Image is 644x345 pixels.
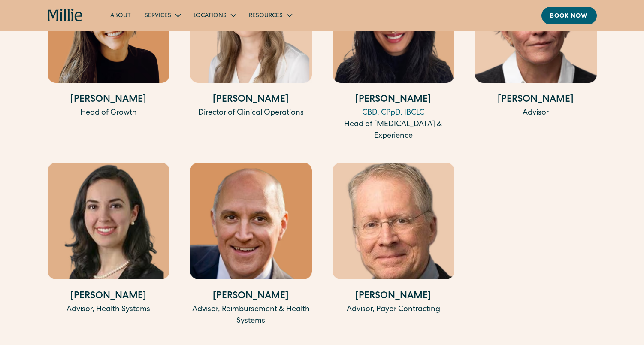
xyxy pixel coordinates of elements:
div: Head of [MEDICAL_DATA] & Experience [333,119,454,142]
div: CBD, CPpD, IBCLC [333,107,454,119]
h4: [PERSON_NAME] [48,93,169,107]
h4: [PERSON_NAME] [333,290,454,304]
div: Advisor [475,107,597,119]
div: Locations [187,8,242,22]
h4: [PERSON_NAME] [48,290,169,304]
h4: [PERSON_NAME] [190,93,312,107]
div: Locations [194,12,227,21]
a: About [103,8,138,22]
div: Resources [242,8,298,22]
a: home [48,9,83,22]
div: Head of Growth [48,107,169,119]
div: Advisor, Reimbursement & Health Systems [190,304,312,327]
div: Book now [550,12,588,21]
h4: [PERSON_NAME] [475,93,597,107]
div: Services [138,8,187,22]
div: Advisor, Health Systems [48,304,169,315]
h4: [PERSON_NAME] [333,93,454,107]
div: Director of Clinical Operations [190,107,312,119]
div: Services [145,12,171,21]
a: Book now [541,7,597,24]
div: Resources [249,12,283,21]
div: Advisor, Payor Contracting [333,304,454,315]
h4: [PERSON_NAME] [190,290,312,304]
